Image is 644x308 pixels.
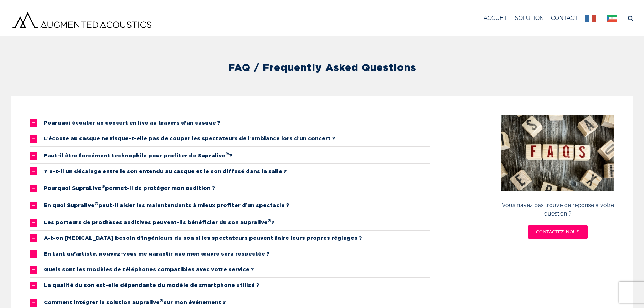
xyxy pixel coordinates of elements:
a: e [607,5,621,31]
img: Augmented Acoustics Logo [11,11,153,30]
span: L’écoute au casque ne risque-t-elle pas de couper les spectateurs de l’ambiance lors d’un concert ? [44,135,335,143]
a: A-t-on [MEDICAL_DATA] besoin d’ingénieurs du son si les spectateurs peuvent faire leurs propres r... [30,231,430,246]
a: Y a-t-il un décalage entre le son entendu au casque et le son diffusé dans la salle ? [30,164,430,179]
a: En tant qu’artiste, pouvez-vous me garantir que mon œuvre sera respectée ? [30,246,430,262]
nav: Menu principal [484,5,633,31]
p: Vous n’avez pas trouvé de réponse à votre question ? [501,201,614,218]
span: La qualité du son est-elle dépendante du modèle de smartphone utilisé ? [44,281,259,289]
a: ACCUEIL [484,5,508,31]
a: La qualité du son est-elle dépendante du modèle de smartphone utilisé ? [30,278,430,293]
span: Quels sont les modèles de téléphones compatibles avec votre service ? [44,266,254,274]
a: Les porteurs de prothèses auditives peuvent-ils bénéficier du son Supralive®? [30,213,430,230]
sup: ® [101,183,105,188]
a: Recherche [628,5,633,31]
h1: FAQ / Frequently Asked Questions [12,60,632,74]
span: SOLUTION [515,15,544,21]
a: Pourquoi SupraLive®permet-il de protéger mon audition ? [30,179,430,196]
span: En tant qu’artiste, pouvez-vous me garantir que mon œuvre sera respectée ? [44,250,269,258]
span: A-t-on [MEDICAL_DATA] besoin d’ingénieurs du son si les spectateurs peuvent faire leurs propres r... [44,234,362,242]
a: Pourquoi écouter un concert en live au travers d’un casque ? [30,115,430,131]
span: CONTACT [551,15,578,21]
span: ACCUEIL [484,15,508,21]
a: CONTACTEZ-NOUS [528,225,588,239]
a: L’écoute au casque ne risque-t-elle pas de couper les spectateurs de l’ambiance lors d’un concert ? [30,131,430,146]
sup: ® [225,151,229,156]
span: Y a-t-il un décalage entre le son entendu au casque et le son diffusé dans la salle ? [44,167,287,176]
a: Français [585,5,599,31]
span: Faut-il être forcément technophile pour profiter de Supralive ? [44,150,232,160]
a: Faut-il être forcément technophile pour profiter de Supralive®? [30,147,430,163]
sup: ® [160,298,164,303]
img: FAQ Supralive [501,115,614,191]
a: En quoi Supralive®peut-il aider les malentendants à mieux profiter d’un spectacle ? [30,196,430,213]
span: Pourquoi écouter un concert en live au travers d’un casque ? [44,119,220,127]
span: Pourquoi SupraLive permet-il de protéger mon audition ? [44,183,215,192]
span: En quoi Supralive peut-il aider les malentendants à mieux profiter d’un spectacle ? [44,200,289,209]
a: SOLUTION [515,5,544,31]
a: CONTACT [551,5,578,31]
span: Les porteurs de prothèses auditives peuvent-ils bénéficier du son Supralive ? [44,217,274,227]
sup: ® [94,201,98,206]
span: Comment intégrer la solution Supralive sur mon événement ? [44,297,226,307]
sup: ® [268,218,272,223]
a: Quels sont les modèles de téléphones compatibles avec votre service ? [30,262,430,277]
span: CONTACTEZ-NOUS [536,229,579,235]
